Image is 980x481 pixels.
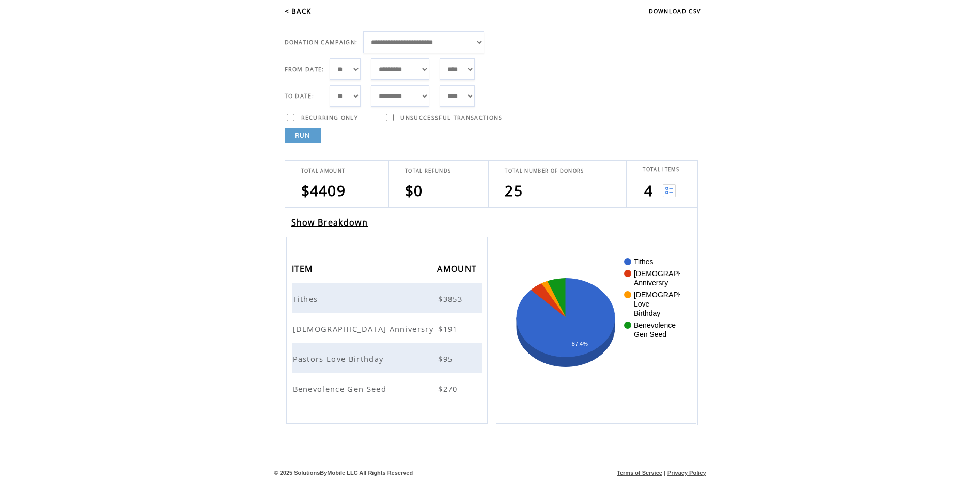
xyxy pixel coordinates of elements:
a: Pastors Love Birthday [293,353,386,362]
text: Gen Seed [634,330,666,339]
span: TOTAL REFUNDS [405,168,451,174]
span: TOTAL AMOUNT [301,168,346,174]
span: $95 [438,354,455,364]
span: RECURRING ONLY [301,114,359,121]
a: ITEM [292,265,316,271]
svg: A chart. [512,253,680,408]
span: AMOUNT [437,261,479,280]
span: $3853 [438,294,465,304]
span: DONATION CAMPAIGN: [285,39,358,46]
span: $270 [438,383,460,394]
span: [DEMOGRAPHIC_DATA] Anniversry [293,324,437,334]
span: Tithes [293,294,321,304]
a: Tithes [293,293,321,302]
span: UNSUCCESSFUL TRANSACTIONS [400,114,502,121]
text: [DEMOGRAPHIC_DATA] [634,269,715,278]
span: 25 [505,181,523,200]
span: Benevolence Gen Seed [293,383,390,394]
span: © 2025 SolutionsByMobile LLC All Rights Reserved [274,470,413,476]
a: AMOUNT [437,265,479,271]
span: | [664,470,665,476]
span: $191 [438,324,460,334]
span: $4409 [301,181,346,200]
span: $0 [405,181,423,200]
a: DOWNLOAD CSV [649,8,701,15]
text: Tithes [634,258,654,266]
a: Terms of Service [617,470,662,476]
text: [DEMOGRAPHIC_DATA] [634,291,715,299]
span: ITEM [292,261,316,280]
text: Birthday [634,309,660,317]
span: Pastors Love Birthday [293,354,386,364]
img: View list [663,184,676,197]
text: Benevolence [634,321,676,329]
text: Love [634,300,650,308]
a: [DEMOGRAPHIC_DATA] Anniversry [293,323,437,332]
span: TO DATE: [285,92,315,100]
a: RUN [285,128,321,143]
a: < BACK [285,7,312,16]
span: 4 [644,181,653,200]
span: TOTAL NUMBER OF DONORS [505,168,584,174]
span: FROM DATE: [285,66,324,73]
text: Anniversry [634,279,668,287]
text: 87.4% [572,341,588,347]
span: TOTAL ITEMS [643,166,679,173]
a: Show Breakdown [291,217,368,228]
a: Benevolence Gen Seed [293,383,390,392]
a: Privacy Policy [667,470,706,476]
